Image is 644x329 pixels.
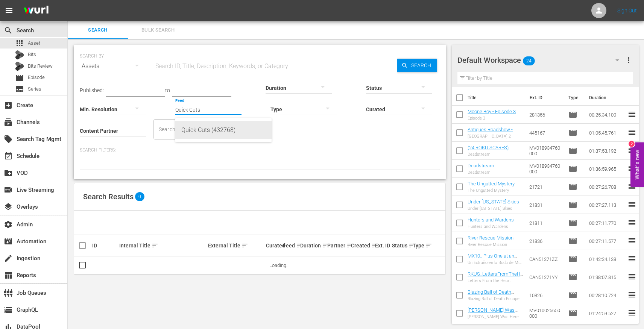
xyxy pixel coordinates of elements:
a: MX10_ Plus One at an Amish Wedding [468,253,517,264]
div: Blazing Ball of Death Escape [468,296,523,301]
a: Blazing Ball of Death Escape [468,289,514,300]
span: sort [296,242,303,249]
div: [GEOGRAPHIC_DATA] 2 [468,134,523,139]
span: 0 [135,192,144,201]
img: ans4CAIJ8jUAAAAAAAAAAAAAAAAAAAAAAAAgQb4GAAAAAAAAAAAAAAAAAAAAAAAAJMjXAAAAAAAAAAAAAAAAAAAAAAAAgAT5G... [18,2,54,20]
span: Loading... [269,262,290,268]
span: sort [152,242,158,249]
td: 21811 [526,214,565,232]
span: reorder [627,218,636,227]
div: Hunters and Wardens [468,224,514,229]
td: 21836 [526,232,565,250]
span: Channels [4,118,13,127]
span: reorder [627,290,636,299]
span: sort [371,242,378,249]
span: reorder [627,164,636,173]
span: reorder [627,308,636,317]
td: 01:42:24.138 [586,250,627,268]
span: Published: [80,87,104,93]
div: Under [US_STATE] Skies [468,206,519,211]
div: External Title [208,241,264,250]
div: Un Extraño en la Boda de Mi Hermano [468,260,523,265]
div: Episode 3 [468,116,523,121]
span: Episode [568,110,577,119]
a: (24 ROKU SCARES) Deadstream [468,145,512,156]
span: GraphQL [4,305,13,314]
span: Episode [15,73,24,82]
div: The Ungutted Mystery [468,188,515,193]
td: CAN51271YY [526,268,565,286]
span: reorder [627,272,636,281]
th: Type [564,87,585,108]
td: MV018934760000 [526,160,565,178]
span: Search Results [83,192,134,201]
button: Open Feedback Widget [630,142,644,187]
span: to [165,87,170,93]
div: Feed [283,241,298,250]
span: reorder [627,182,636,191]
span: Episode [28,74,45,81]
span: Episode [568,255,577,264]
span: 24 [523,53,535,69]
div: [PERSON_NAME] Was Here [468,314,523,319]
div: Assets [80,56,146,77]
span: reorder [627,200,636,209]
a: River Rescue Mission [468,235,513,241]
div: Partner [327,241,349,250]
a: Under [US_STATE] Skies [468,199,519,205]
th: Title [468,87,525,108]
a: RKUS_LettersFromTheHeart [468,271,523,282]
div: Bits Review [15,62,24,71]
td: CAN51271ZZ [526,250,565,268]
div: Default Workspace [457,50,626,71]
div: Internal Title [119,241,206,250]
div: Bits [15,50,24,59]
a: Antiques Roadshow - [GEOGRAPHIC_DATA] 2 (S47E13) [468,127,517,144]
span: Search [4,26,13,35]
span: menu [5,6,14,15]
span: more_vert [624,56,633,65]
td: 00:27:26.708 [586,178,627,196]
div: Deadstream [468,170,494,175]
th: Ext. ID [525,87,564,108]
button: Search [397,59,437,72]
span: Asset [15,39,24,48]
span: Admin [4,220,13,229]
span: Job Queues [4,288,13,297]
div: Curated [266,243,281,249]
div: Letters From the Heart [468,278,523,283]
a: [PERSON_NAME] Was Here [468,307,518,318]
div: 2 [629,141,635,147]
div: Type [413,241,424,250]
span: reorder [627,236,636,245]
span: Episode [568,291,577,300]
td: 01:36:59.965 [586,160,627,178]
span: Asset [28,39,40,47]
span: sort [346,242,353,249]
div: ID [92,243,117,249]
div: Duration [300,241,325,250]
span: Search [72,26,123,35]
div: Created [351,241,372,250]
span: Episode [568,218,577,227]
td: 00:25:34.100 [586,106,627,124]
span: VOD [4,168,13,177]
button: more_vert [624,51,633,69]
td: 01:24:59.527 [586,304,627,322]
span: Live Streaming [4,185,13,194]
span: Episode [568,164,577,173]
td: MV018934760000 [526,142,565,160]
span: sort [241,242,248,249]
span: Episode [568,273,577,282]
td: 00:27:11.770 [586,214,627,232]
span: Reports [4,271,13,280]
td: 01:05:45.761 [586,124,627,142]
div: River Rescue Mission [468,242,513,247]
td: 281356 [526,106,565,124]
span: Search [408,59,437,72]
span: Search Tag Mgmt [4,135,13,144]
span: sort [322,242,329,249]
span: Series [28,85,41,93]
span: Bits [28,51,36,58]
td: 00:27:27.113 [586,196,627,214]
